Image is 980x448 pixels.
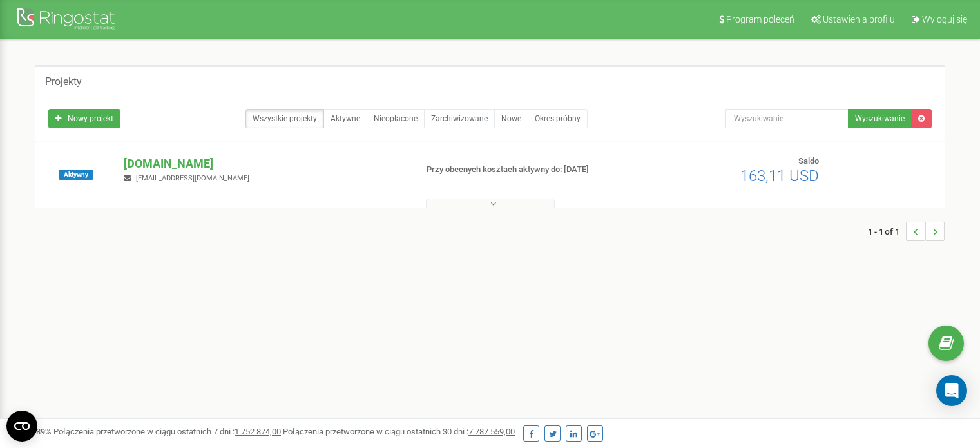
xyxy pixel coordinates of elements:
[48,109,120,128] a: Nowy projekt
[823,14,895,24] span: Ustawienia profilu
[424,109,495,128] a: Zarchiwizowane
[936,375,967,406] div: Open Intercom Messenger
[726,14,794,24] span: Program poleceń
[528,109,588,128] a: Okres próbny
[6,411,37,442] button: Open CMP widget
[136,174,249,182] span: [EMAIL_ADDRESS][DOMAIN_NAME]
[868,222,906,241] span: 1 - 1 of 1
[367,109,425,128] a: Nieopłacone
[427,164,633,176] p: Przy obecnych kosztach aktywny do: [DATE]
[323,109,367,128] a: Aktywne
[124,155,405,172] p: [DOMAIN_NAME]
[235,427,281,436] u: 1 752 874,00
[59,170,93,180] span: Aktywny
[848,109,912,128] button: Wyszukiwanie
[494,109,528,128] a: Nowe
[45,76,82,88] h5: Projekty
[868,209,945,254] nav: ...
[468,427,515,436] u: 7 787 559,00
[725,109,849,128] input: Wyszukiwanie
[283,427,515,436] span: Połączenia przetworzone w ciągu ostatnich 30 dni :
[53,427,281,436] span: Połączenia przetworzone w ciągu ostatnich 7 dni :
[922,14,967,24] span: Wyloguj się
[798,156,819,166] span: Saldo
[740,167,819,185] span: 163,11 USD
[245,109,324,128] a: Wszystkie projekty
